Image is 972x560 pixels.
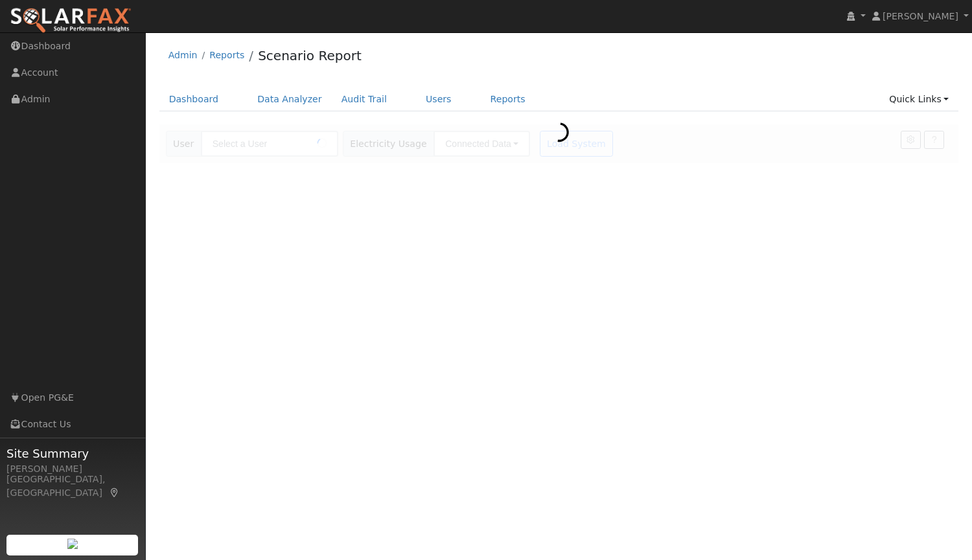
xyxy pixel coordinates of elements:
a: Users [416,87,461,111]
a: Reports [481,87,535,111]
a: Audit Trail [332,87,397,111]
a: Admin [168,50,198,60]
div: [PERSON_NAME] [6,462,139,476]
a: Map [109,487,121,498]
a: Reports [209,50,244,60]
span: Site Summary [6,445,139,462]
a: Scenario Report [258,48,362,63]
a: Quick Links [879,87,958,111]
span: [PERSON_NAME] [883,11,958,21]
a: Data Analyzer [248,87,332,111]
img: retrieve [67,539,78,549]
a: Dashboard [159,87,229,111]
img: SolarFax [10,7,132,34]
div: [GEOGRAPHIC_DATA], [GEOGRAPHIC_DATA] [6,473,139,500]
